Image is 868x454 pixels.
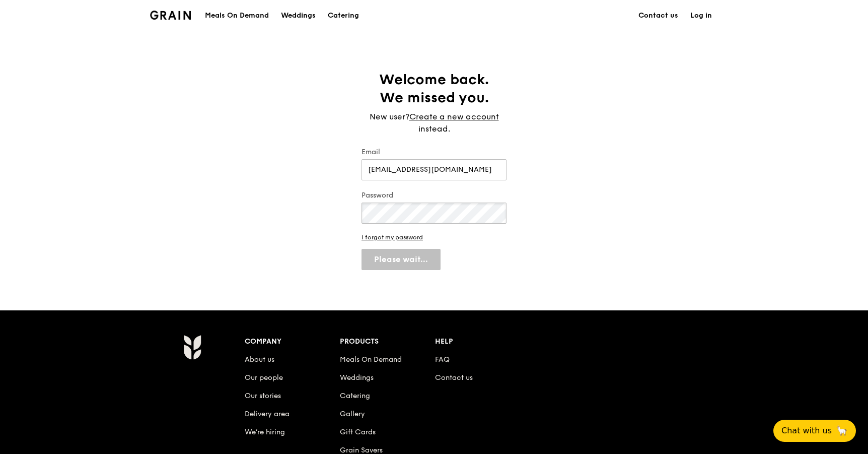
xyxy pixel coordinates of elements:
[340,410,365,418] a: Gallery
[245,373,283,382] a: Our people
[340,428,376,436] a: Gift Cards
[435,355,450,364] a: FAQ
[245,335,340,349] div: Company
[781,425,832,437] span: Chat with us
[340,335,435,349] div: Products
[340,355,402,364] a: Meals On Demand
[418,124,450,134] span: instead.
[361,190,507,201] label: Password
[361,234,507,241] a: I forgot my password
[370,112,409,121] span: New user?
[340,392,370,400] a: Catering
[328,1,359,31] div: Catering
[281,1,316,31] div: Weddings
[245,428,285,436] a: We’re hiring
[183,335,201,360] img: Grain
[361,249,441,270] button: Please wait...
[245,355,274,364] a: About us
[361,71,507,107] h1: Welcome back. We missed you.
[150,11,191,20] img: Grain
[836,425,848,437] span: 🦙
[275,1,322,31] a: Weddings
[245,392,281,400] a: Our stories
[684,1,718,31] a: Log in
[409,111,499,123] a: Create a new account
[773,420,856,442] button: Chat with us🦙
[435,373,473,382] a: Contact us
[322,1,365,31] a: Catering
[361,147,507,157] label: Email
[340,373,374,382] a: Weddings
[245,410,290,418] a: Delivery area
[435,335,530,349] div: Help
[205,1,269,31] div: Meals On Demand
[632,1,684,31] a: Contact us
